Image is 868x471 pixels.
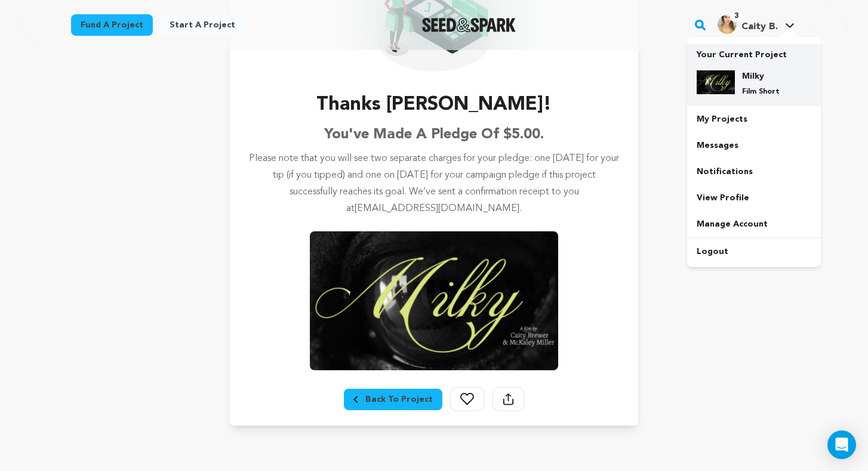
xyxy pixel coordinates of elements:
[687,106,821,132] a: My Projects
[324,124,544,145] h6: You've made a pledge of $5.00.
[687,159,821,185] a: Notifications
[71,14,153,36] a: Fund a project
[160,14,245,36] a: Start a project
[715,13,797,38] span: Caity B.'s Profile
[715,13,797,34] a: Caity B.'s Profile
[353,393,433,405] div: Breadcrumb
[741,22,778,32] span: Caity B.
[697,44,811,61] p: Your Current Project
[344,389,442,410] a: Breadcrumb
[687,185,821,211] a: View Profile
[742,87,785,97] p: Film Short
[827,430,856,459] div: Open Intercom Messenger
[687,238,821,265] a: Logout
[687,132,821,159] a: Messages
[697,70,735,94] img: 4d8050832d7d6ff9.png
[422,18,516,32] a: Seed&Spark Homepage
[742,70,785,82] h4: Milky
[718,15,778,34] div: Caity B.'s Profile
[310,231,558,370] img: Milky image
[422,18,516,32] img: Seed&Spark Logo Dark Mode
[687,211,821,237] a: Manage Account
[730,10,743,22] span: 3
[316,91,552,119] h3: Thanks [PERSON_NAME]!
[249,150,619,217] p: Please note that you will see two separate charges for your pledge: one [DATE] for your tip (if y...
[697,44,811,106] a: Your Current Project Milky Film Short
[718,15,737,34] img: 2dcabe12e680fe0f.jpg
